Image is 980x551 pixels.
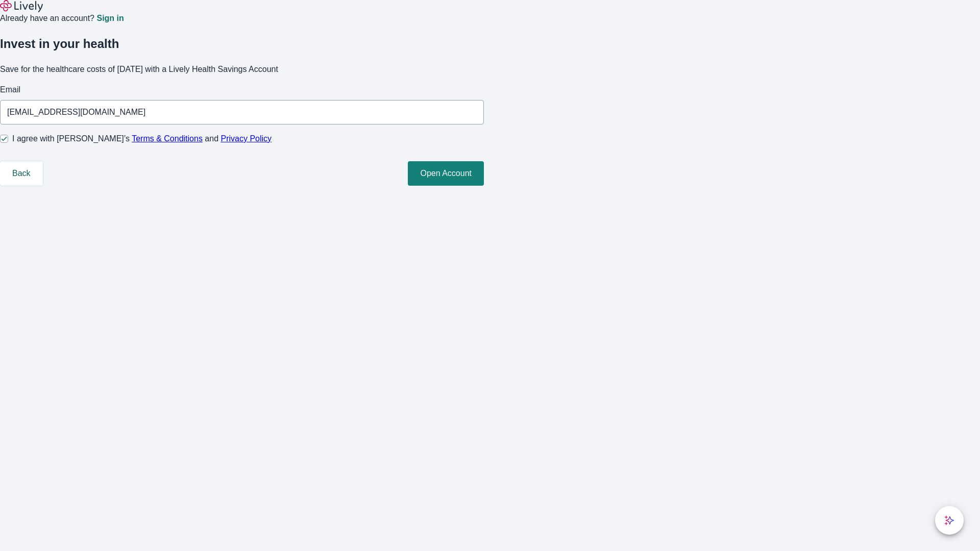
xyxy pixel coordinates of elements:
button: Open Account [408,161,484,186]
button: chat [935,506,964,535]
a: Privacy Policy [221,134,272,143]
a: Sign in [96,14,124,22]
svg: Lively AI Assistant [944,515,954,525]
span: I agree with [PERSON_NAME]’s and [12,133,272,145]
a: Terms & Conditions [132,134,203,143]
